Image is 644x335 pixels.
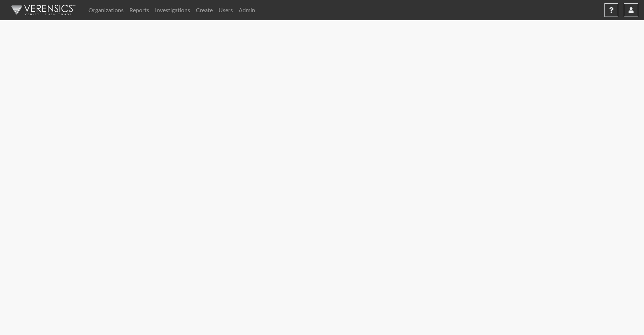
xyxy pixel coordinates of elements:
a: Organizations [86,3,126,17]
a: Users [216,3,236,17]
a: Admin [236,3,258,17]
a: Create [193,3,216,17]
a: Investigations [152,3,193,17]
a: Reports [126,3,152,17]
